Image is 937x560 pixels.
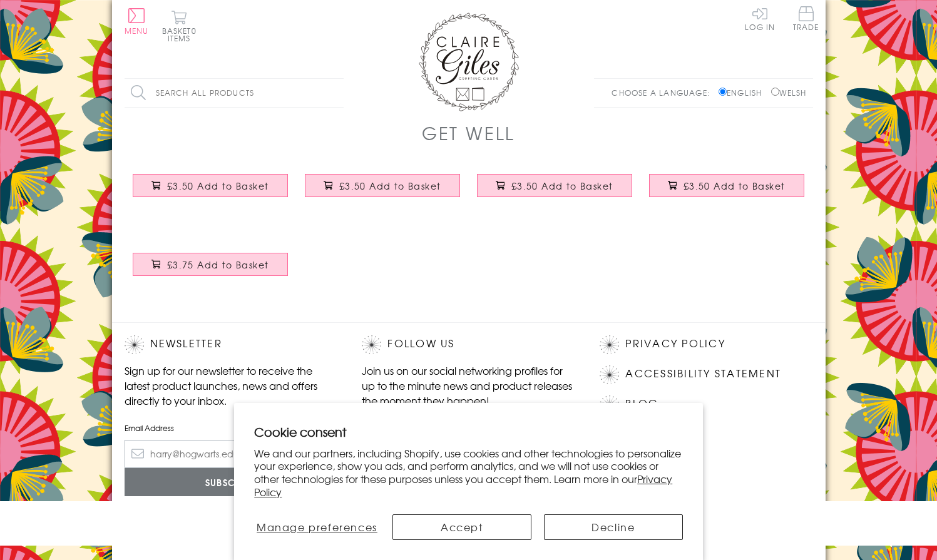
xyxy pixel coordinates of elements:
button: £3.50 Add to Basket [133,174,288,197]
button: Decline [544,514,683,540]
a: Log In [745,6,775,31]
button: Menu [125,8,149,34]
input: Subscribe [125,468,337,496]
h2: Follow Us [362,335,575,354]
a: Privacy Policy [254,471,672,499]
input: Search all products [125,79,344,107]
button: £3.75 Add to Basket [133,253,288,276]
p: Join us on our social networking profiles for up to the minute news and product releases the mome... [362,363,575,408]
span: 0 items [168,25,197,44]
button: £3.50 Add to Basket [649,174,804,197]
span: Manage preferences [257,519,377,534]
h2: Cookie consent [254,423,683,440]
a: Trade [793,6,819,33]
input: Welsh [771,88,779,96]
button: Basket0 items [162,10,197,42]
label: Email Address [125,422,337,434]
input: harry@hogwarts.edu [125,440,337,468]
span: Trade [793,6,819,31]
a: Get Well Card, Pills, Get Well Soon £3.50 Add to Basket [469,165,641,218]
input: English [719,88,727,96]
button: £3.50 Add to Basket [305,174,460,197]
button: Accept [392,514,531,540]
a: Get Well Card, Banner, Get Well Soon, Embellished with colourful pompoms £3.75 Add to Basket [125,243,297,297]
a: Get Well Card, Rainbow block letters and stars, with gold foil £3.50 Add to Basket [297,165,469,218]
input: Search [331,79,344,107]
p: We and our partners, including Shopify, use cookies and other technologies to personalize your ex... [254,447,683,499]
a: Get Well Card, Sunshine and Clouds, Sorry to hear you're Under the Weather £3.50 Add to Basket [125,165,297,218]
a: Blog [625,395,658,412]
a: Accessibility Statement [625,365,781,382]
img: Claire Giles Greetings Cards [419,13,519,111]
span: £3.50 Add to Basket [167,180,269,192]
h2: Newsletter [125,335,337,354]
h1: Get Well [422,120,515,146]
span: Menu [125,25,149,36]
span: £3.50 Add to Basket [511,180,613,192]
span: £3.75 Add to Basket [167,258,269,271]
label: Welsh [771,87,807,98]
button: £3.50 Add to Basket [477,174,632,197]
label: English [719,87,768,98]
button: Manage preferences [254,514,379,540]
p: Sign up for our newsletter to receive the latest product launches, news and offers directly to yo... [125,363,337,408]
a: Get Well Card, Blue Star, Get Well Soon, Embellished with a shiny padded star £3.50 Add to Basket [641,165,813,218]
span: £3.50 Add to Basket [684,180,786,192]
span: £3.50 Add to Basket [339,180,441,192]
a: Privacy Policy [625,335,725,352]
p: Choose a language: [612,87,716,98]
